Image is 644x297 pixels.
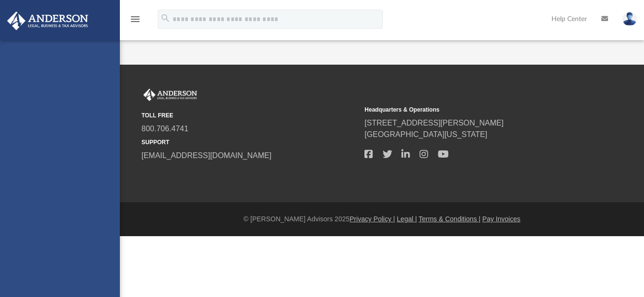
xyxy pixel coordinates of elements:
i: menu [129,13,141,25]
small: Headquarters & Operations [364,105,581,114]
a: [EMAIL_ADDRESS][DOMAIN_NAME] [141,151,271,160]
a: menu [129,18,141,25]
a: Pay Invoices [482,215,520,223]
i: search [160,13,171,23]
img: User Pic [622,12,637,26]
a: Terms & Conditions | [419,215,480,223]
a: Privacy Policy | [350,215,395,223]
img: Anderson Advisors Platinum Portal [141,89,199,101]
div: © [PERSON_NAME] Advisors 2025 [120,214,644,224]
small: SUPPORT [141,138,358,147]
a: [GEOGRAPHIC_DATA][US_STATE] [364,130,487,138]
img: Anderson Advisors Platinum Portal [4,11,91,30]
a: [STREET_ADDRESS][PERSON_NAME] [364,119,503,127]
a: 800.706.4741 [141,125,188,133]
small: TOLL FREE [141,111,358,120]
a: Legal | [397,215,417,223]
